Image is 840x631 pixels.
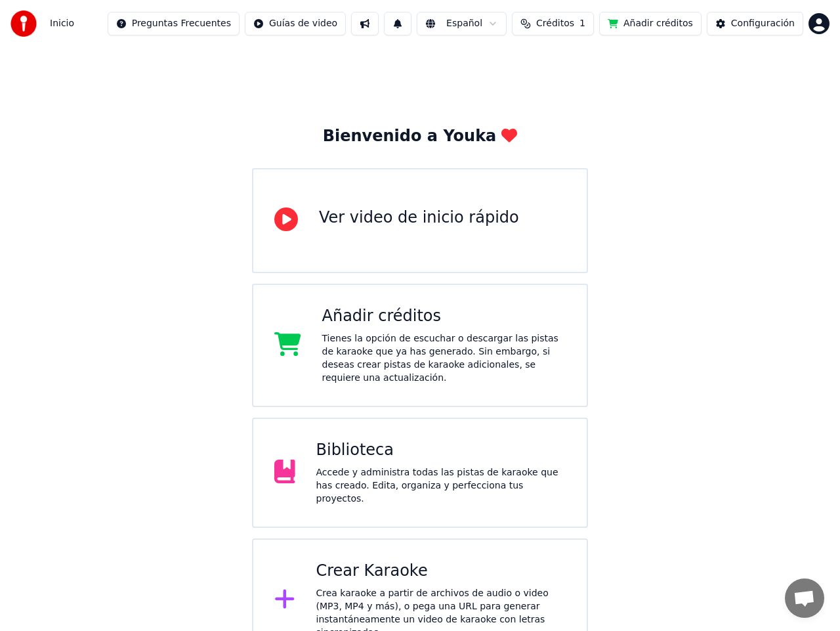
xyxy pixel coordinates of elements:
button: Configuración [707,12,803,35]
span: Créditos [536,17,574,30]
div: Crear Karaoke [316,561,566,582]
button: Añadir créditos [599,12,702,35]
div: Tienes la opción de escuchar o descargar las pistas de karaoke que ya has generado. Sin embargo, ... [322,332,566,385]
img: youka [10,11,37,37]
button: Preguntas Frecuentes [108,12,240,35]
div: Configuración [731,17,795,30]
div: Añadir créditos [322,306,566,327]
span: 1 [579,17,585,30]
div: Accede y administra todas las pistas de karaoke que has creado. Edita, organiza y perfecciona tus... [316,466,566,506]
div: Ver video de inicio rápido [319,207,519,228]
button: Créditos1 [512,12,594,35]
div: Biblioteca [316,440,566,461]
div: Bienvenido a Youka [323,126,518,147]
nav: breadcrumb [50,17,74,30]
div: Chat abierto [785,578,824,618]
span: Inicio [50,17,74,30]
button: Guías de video [245,12,346,35]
